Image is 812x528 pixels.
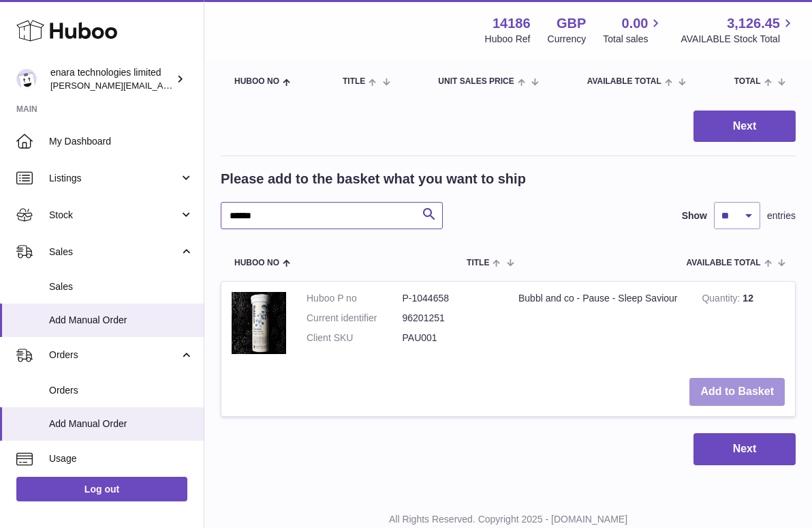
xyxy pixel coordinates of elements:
[508,282,691,368] td: Bubbl and co - Pause - Sleep Saviour
[49,349,179,362] span: Orders
[232,292,286,354] img: Bubbl and co - Pause - Sleep Saviour
[693,111,796,143] button: Next
[307,312,403,325] dt: Current identifier
[307,292,403,305] dt: Huboo P no
[622,14,649,33] span: 0.00
[727,14,780,33] span: 3,126.45
[221,170,526,188] h2: Please add to the basket what you want to ship
[49,280,193,293] span: Sales
[681,14,796,46] a: 3,126.45 AVAILABLE Stock Total
[587,77,661,86] span: AVAILABLE Total
[403,332,499,344] dd: PAU001
[49,417,193,430] span: Add Manual Order
[234,259,279,267] span: Huboo no
[16,69,37,89] img: Dee@enara.co
[307,332,403,344] dt: Client SKU
[557,14,586,33] strong: GBP
[49,384,193,397] span: Orders
[49,246,179,259] span: Sales
[493,14,531,33] strong: 14186
[467,259,489,267] span: Title
[485,33,531,46] div: Huboo Ref
[50,66,173,92] div: enara technologies limited
[687,259,761,267] span: AVAILABLE Total
[16,477,187,501] a: Log out
[689,378,785,406] button: Add to Basket
[403,292,499,305] dd: P-1044658
[603,33,663,46] span: Total sales
[603,14,663,46] a: 0.00 Total sales
[50,80,273,91] span: [PERSON_NAME][EMAIL_ADDRESS][DOMAIN_NAME]
[691,282,795,368] td: 12
[693,433,796,465] button: Next
[734,77,761,86] span: Total
[49,314,193,327] span: Add Manual Order
[682,209,707,222] label: Show
[234,77,279,86] span: Huboo no
[702,293,743,307] strong: Quantity
[681,33,796,46] span: AVAILABLE Stock Total
[215,513,801,526] p: All Rights Reserved. Copyright 2025 - [DOMAIN_NAME]
[49,135,193,148] span: My Dashboard
[49,452,193,465] span: Usage
[49,209,179,222] span: Stock
[343,77,365,86] span: Title
[767,209,796,222] span: entries
[403,312,499,325] dd: 96201251
[49,172,179,185] span: Listings
[548,33,587,46] div: Currency
[438,77,514,86] span: Unit Sales Price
